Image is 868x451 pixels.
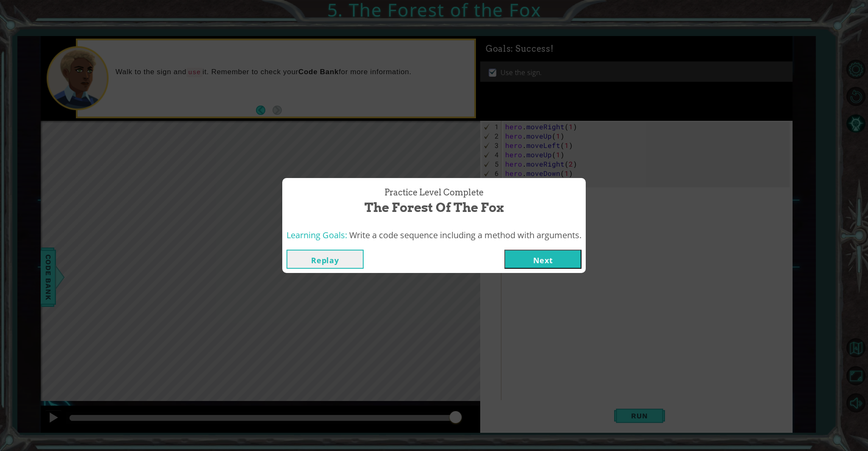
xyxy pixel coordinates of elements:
[287,229,347,241] span: Learning Goals:
[287,250,364,269] button: Replay
[384,187,484,199] span: Practice Level Complete
[504,250,581,269] button: Next
[349,229,581,241] span: Write a code sequence including a method with arguments.
[364,198,504,217] span: The Forest of the Fox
